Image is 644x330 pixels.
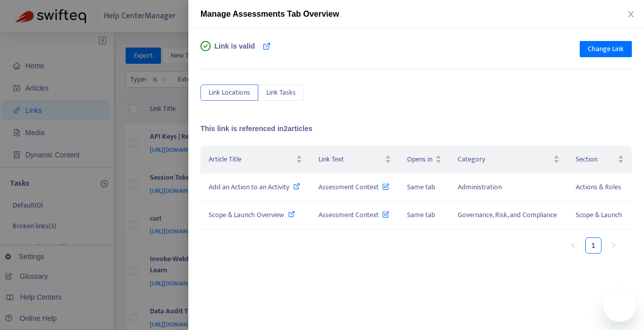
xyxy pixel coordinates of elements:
span: Section [576,154,616,165]
span: Assessment Context [318,181,389,193]
span: Same tab [407,181,435,193]
span: Assessment Context [318,209,389,221]
button: left [565,237,581,254]
span: Link is valid [215,41,255,61]
iframe: Button to launch messaging window [603,290,636,322]
button: Link Tasks [258,85,304,101]
li: Next Page [606,237,622,254]
span: check-circle [200,41,211,51]
button: Close [624,10,638,19]
span: right [611,242,617,249]
button: right [606,237,622,254]
span: Link Tasks [266,87,296,98]
span: close [627,10,635,18]
span: This link is referenced in 2 articles [200,125,312,133]
span: Scope & Launch [576,209,622,221]
li: 1 [585,237,601,254]
span: left [570,242,576,249]
span: Link Locations [209,87,250,98]
span: Article Title [209,154,294,165]
span: Governance, Risk, and Compliance [458,209,557,221]
span: Same tab [407,209,435,221]
span: Add an Action to an Activity [209,181,289,193]
span: Scope & Launch Overview [209,209,284,221]
span: Change Link [588,44,624,55]
span: Link Text [318,154,383,165]
li: Previous Page [565,237,581,254]
span: Actions & Roles [576,181,621,193]
th: Opens in [399,146,450,174]
a: 1 [586,238,601,253]
span: Opens in [407,154,433,165]
span: Category [458,154,551,165]
button: Link Locations [200,85,258,101]
span: Manage Assessments Tab Overview [200,10,339,18]
th: Section [568,146,632,174]
span: Administration [458,181,502,193]
th: Article Title [200,146,310,174]
th: Link Text [310,146,399,174]
th: Category [450,146,568,174]
button: Change Link [580,41,632,57]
